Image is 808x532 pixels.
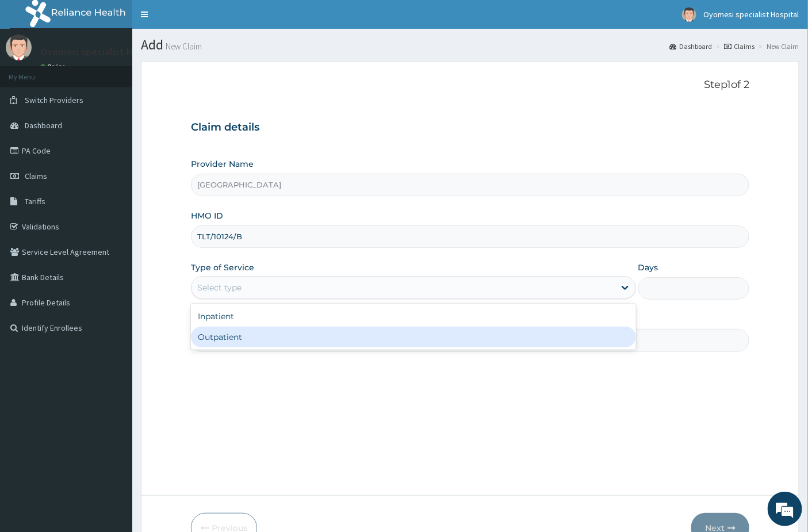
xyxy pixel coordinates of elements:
[40,63,68,71] a: Online
[189,6,216,33] div: Minimize live chat window
[6,314,219,354] textarea: Type your message and hit 'Enter'
[25,120,62,131] span: Dashboard
[40,47,164,57] p: Oyomesi specialist Hospital
[141,37,799,52] h1: Add
[67,145,159,261] span: We're online!
[724,41,755,51] a: Claims
[756,41,799,51] li: New Claim
[25,196,45,206] span: Tariffs
[191,210,223,221] label: HMO ID
[191,79,750,91] p: Step 1 of 2
[682,7,696,22] img: User Image
[703,9,799,20] span: Oyomesi specialist Hospital
[191,225,750,248] input: Enter HMO ID
[197,282,242,293] div: Select type
[6,35,32,60] img: User Image
[163,42,202,51] small: New Claim
[638,262,658,273] label: Days
[191,158,254,170] label: Provider Name
[191,327,636,347] div: Outpatient
[191,262,254,273] label: Type of Service
[25,171,47,181] span: Claims
[25,95,83,105] span: Switch Providers
[191,306,636,327] div: Inpatient
[191,121,750,134] h3: Claim details
[21,58,47,86] img: d_794563401_company_1708531726252_794563401
[669,41,712,51] a: Dashboard
[60,64,193,79] div: Chat with us now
